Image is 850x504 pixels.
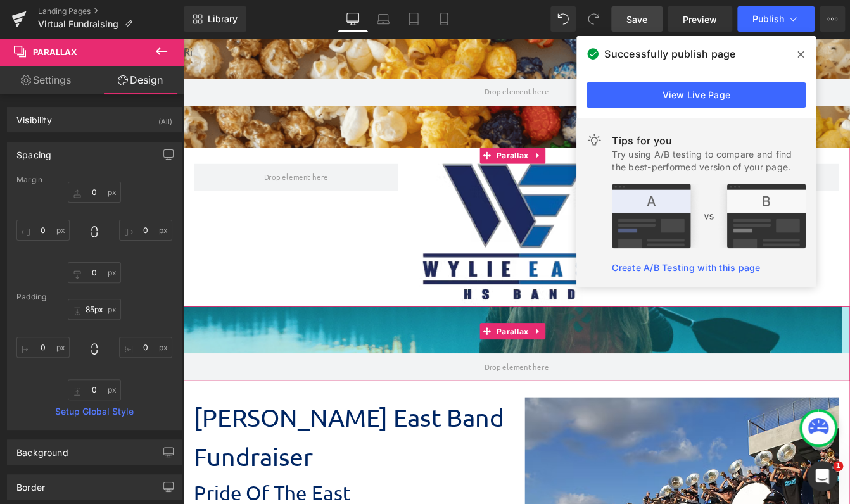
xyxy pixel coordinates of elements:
span: 1 [833,461,843,471]
span: 85px [374,327,392,345]
div: Try using A/B testing to compare and find the best-performed version of your page. [612,148,806,173]
span: Publish [752,14,784,24]
input: 0 [16,220,70,241]
a: View Live Page [587,82,806,108]
span: Parallax [357,327,400,346]
button: More [820,6,845,32]
div: Spacing [16,142,51,160]
div: Border [16,475,45,493]
div: (All) [158,108,172,129]
input: 0 [119,337,172,358]
span: Parallax [33,47,77,57]
span: Library [208,13,238,25]
input: 0 [119,220,172,241]
span: Virtual Fundraising [38,19,118,29]
a: Mobile [429,6,459,32]
a: Tablet [398,6,429,32]
button: Publish [737,6,815,32]
span: Save [626,13,647,26]
a: Expand / Collapse [400,327,416,346]
div: Background [16,440,68,458]
span: Parallax [357,125,400,144]
iframe: Intercom live chat [807,461,837,491]
div: Margin [16,175,172,184]
button: Undo [550,6,576,32]
a: Create A/B Testing with this page [612,262,760,273]
input: 0 [16,337,70,358]
p: [PERSON_NAME] East Band Fundraiser [13,413,374,504]
input: 0 [68,299,121,320]
a: Landing Pages [38,6,184,16]
a: Expand / Collapse [400,125,416,144]
a: Desktop [338,6,368,32]
img: light.svg [587,133,602,148]
img: tip.png [612,184,806,248]
button: Redo [581,6,606,32]
div: Padding [16,293,172,301]
a: Setup Global Style [16,406,172,417]
input: 0 [68,379,121,400]
span: Successfully publish page [604,46,735,61]
a: New Library [184,6,246,32]
input: 0 [68,182,121,203]
a: Design [94,66,186,94]
input: 0 [68,262,121,283]
span: Preview [683,13,717,26]
div: Visibility [16,108,52,125]
a: Laptop [368,6,398,32]
div: Tips for you [612,133,806,148]
a: Preview [668,6,732,32]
